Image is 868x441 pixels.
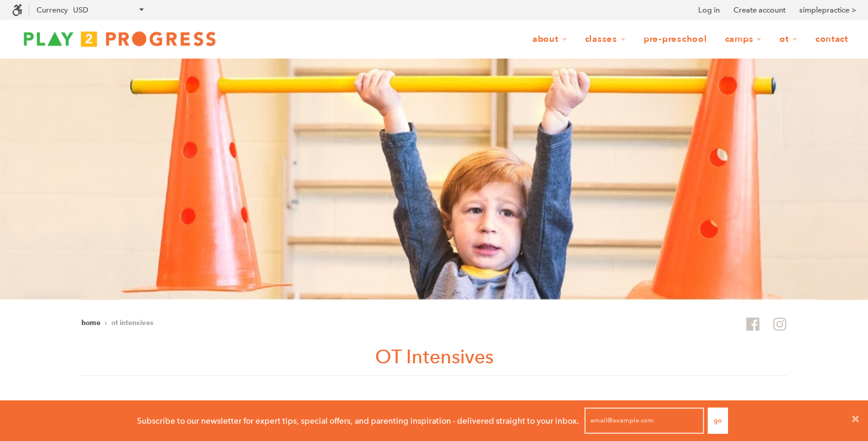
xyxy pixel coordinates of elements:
[12,27,227,51] img: Play2Progress logo
[708,408,728,434] button: Go
[36,5,68,14] label: Currency
[137,414,579,427] p: Subscribe to our newsletter for expert tips, special offers, and parenting inspiration - delivere...
[81,344,787,376] h1: OT Intensives
[105,318,107,327] span: ›
[111,318,154,327] span: OT Intensives
[577,28,634,51] a: Classes
[698,4,720,16] a: Log in
[808,28,856,51] a: Contact
[81,318,100,327] a: Home
[772,28,805,51] a: OT
[636,28,715,51] a: Pre-Preschool
[733,4,785,16] a: Create account
[525,28,575,51] a: About
[717,28,770,51] a: Camps
[81,317,154,329] nav: breadcrumbs
[584,408,704,434] input: email@example.com
[799,4,856,16] a: simplepractice >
